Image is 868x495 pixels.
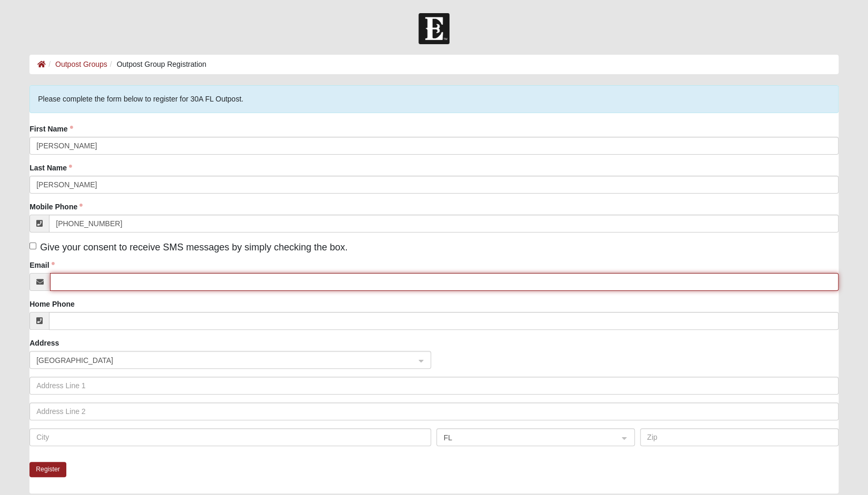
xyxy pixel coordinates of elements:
[29,299,75,309] label: Home Phone
[418,13,450,44] img: Church of Eleven22 Logo
[443,432,609,443] span: FL
[29,377,839,395] input: Address Line 1
[29,428,431,446] input: City
[29,462,66,477] button: Register
[40,242,347,252] span: Give your consent to receive SMS messages by simply checking the box.
[107,59,206,70] li: Outpost Group Registration
[29,402,839,420] input: Address Line 2
[36,355,405,366] span: United States
[29,163,72,173] label: Last Name
[29,243,36,249] input: Give your consent to receive SMS messages by simply checking the box.
[29,260,54,270] label: Email
[29,201,83,212] label: Mobile Phone
[29,124,73,134] label: First Name
[55,60,107,68] a: Outpost Groups
[29,338,59,348] label: Address
[640,428,839,446] input: Zip
[29,85,839,113] div: Please complete the form below to register for 30A FL Outpost.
